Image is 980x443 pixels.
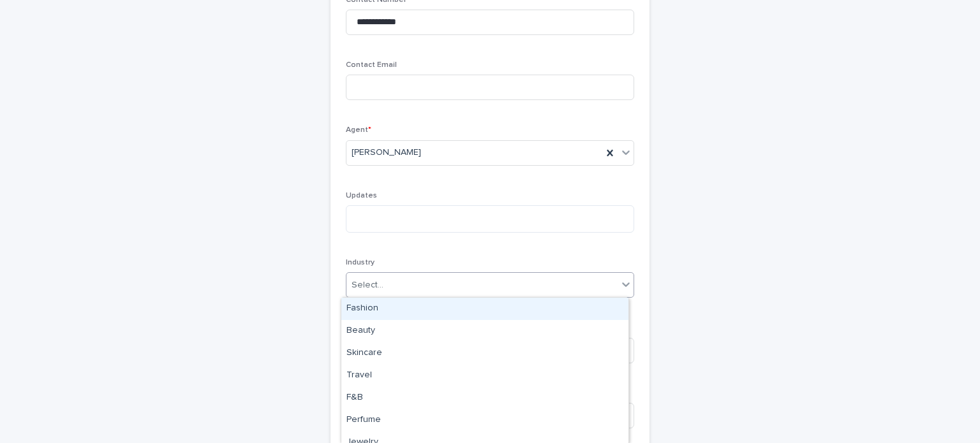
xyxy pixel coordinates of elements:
[341,365,628,387] div: Travel
[341,320,628,342] div: Beauty
[341,342,628,365] div: Skincare
[341,298,628,320] div: Fashion
[341,387,628,409] div: F&B
[352,146,421,159] span: [PERSON_NAME]
[341,409,628,432] div: Perfume
[352,279,383,292] div: Select...
[346,61,397,69] span: Contact Email
[346,126,371,134] span: Agent
[346,192,377,200] span: Updates
[346,259,375,266] span: Industry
